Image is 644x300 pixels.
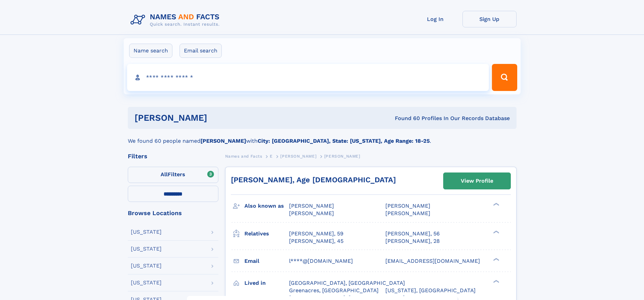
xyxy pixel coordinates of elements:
span: [GEOGRAPHIC_DATA], [GEOGRAPHIC_DATA] [289,280,405,286]
div: ❯ [492,230,500,234]
a: Sign Up [462,11,517,27]
b: [PERSON_NAME] [200,138,246,144]
div: Browse Locations [128,210,218,216]
b: City: [GEOGRAPHIC_DATA], State: [US_STATE], Age Range: 18-25 [258,138,430,144]
div: [US_STATE] [131,246,162,252]
h1: [PERSON_NAME] [135,114,301,122]
span: [PERSON_NAME] [385,203,430,209]
span: [US_STATE], [GEOGRAPHIC_DATA] [385,287,476,294]
img: Logo Names and Facts [128,11,225,29]
span: E [270,154,273,159]
a: [PERSON_NAME], 28 [385,237,440,245]
span: All [161,171,168,178]
a: E [270,152,273,160]
div: ❯ [492,257,500,261]
div: Filters [128,153,218,159]
a: View Profile [444,173,510,189]
div: View Profile [461,173,493,189]
h3: Also known as [244,200,289,212]
span: [PERSON_NAME] [324,154,360,159]
span: Greenacres, [GEOGRAPHIC_DATA] [289,287,379,294]
label: Email search [180,44,222,58]
a: Log In [408,11,462,27]
a: [PERSON_NAME], Age [DEMOGRAPHIC_DATA] [231,176,396,184]
h3: Relatives [244,228,289,239]
button: Search Button [492,64,517,91]
a: Names and Facts [225,152,262,160]
a: [PERSON_NAME], 56 [385,230,440,237]
a: [PERSON_NAME], 59 [289,230,343,237]
span: [EMAIL_ADDRESS][DOMAIN_NAME] [385,258,480,264]
h3: Email [244,255,289,267]
div: Found 60 Profiles In Our Records Database [301,115,510,122]
span: [PERSON_NAME] [289,203,334,209]
div: We found 60 people named with . [128,129,517,145]
h3: Lived in [244,277,289,289]
label: Filters [128,167,218,183]
span: [PERSON_NAME] [280,154,316,159]
span: [PERSON_NAME] [385,210,430,216]
label: Name search [129,44,172,58]
a: [PERSON_NAME] [280,152,316,160]
div: [US_STATE] [131,263,162,269]
div: ❯ [492,279,500,283]
div: [US_STATE] [131,229,162,235]
div: [US_STATE] [131,280,162,285]
a: [PERSON_NAME], 45 [289,237,343,245]
span: [PERSON_NAME] [289,210,334,216]
div: ❯ [492,202,500,207]
input: search input [127,64,489,91]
